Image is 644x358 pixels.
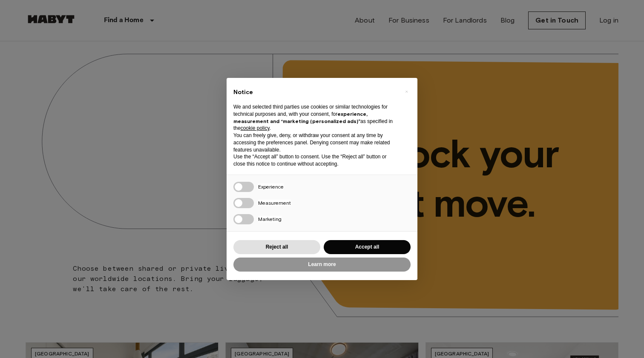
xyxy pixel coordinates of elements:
[233,103,397,132] p: We and selected third parties use cookies or similar technologies for technical purposes and, wit...
[241,125,270,131] a: cookie policy
[233,153,397,168] p: Use the “Accept all” button to consent. Use the “Reject all” button or close this notice to conti...
[258,216,282,222] span: Marketing
[405,86,408,97] span: ×
[233,111,368,124] strong: experience, measurement and “marketing (personalized ads)”
[233,258,411,272] button: Learn more
[324,240,411,254] button: Accept all
[233,132,397,153] p: You can freely give, deny, or withdraw your consent at any time by accessing the preferences pane...
[258,183,284,190] span: Experience
[400,85,413,98] button: Close this notice
[233,88,397,97] h2: Notice
[258,200,291,206] span: Measurement
[233,240,320,254] button: Reject all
